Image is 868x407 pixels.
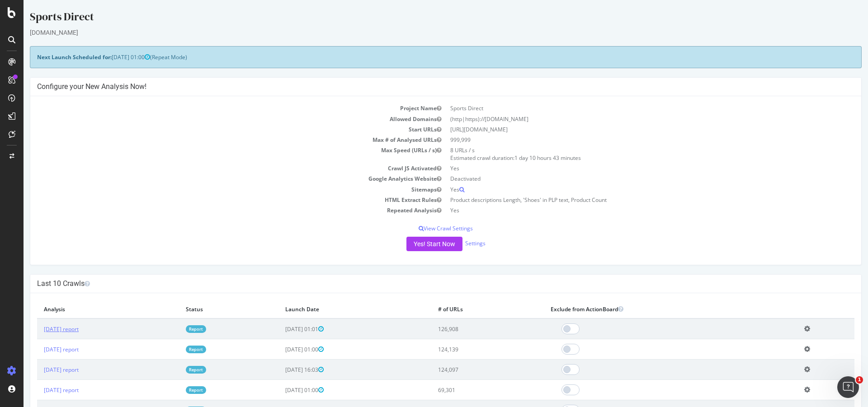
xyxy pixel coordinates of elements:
[14,114,422,124] td: Allowed Domains
[88,53,127,61] span: [DATE] 01:00
[408,318,520,339] td: 126,908
[162,346,183,353] a: Report
[408,360,520,380] td: 124,097
[14,163,422,173] td: Crawl JS Activated
[520,300,774,318] th: Exclude from ActionBoard
[442,239,462,247] a: Settings
[422,114,831,124] td: (http|https)://[DOMAIN_NAME]
[20,325,55,333] a: [DATE] report
[262,346,300,353] span: [DATE] 01:00
[162,366,183,374] a: Report
[20,366,55,374] a: [DATE] report
[14,103,422,113] td: Project Name
[422,103,831,113] td: Sports Direct
[20,386,55,394] a: [DATE] report
[491,154,557,162] span: 1 day 10 hours 43 minutes
[422,135,831,145] td: 999,999
[162,325,183,333] a: Report
[14,135,422,145] td: Max # of Analysed URLs
[14,195,422,205] td: HTML Extract Rules
[422,195,831,205] td: Product descriptions Length, 'Shoes' in PLP text, Product Count
[14,300,156,318] th: Analysis
[156,300,255,318] th: Status
[408,339,520,360] td: 124,139
[6,9,838,28] div: Sports Direct
[422,184,831,195] td: Yes
[6,28,838,37] div: [DOMAIN_NAME]
[6,46,838,68] div: (Repeat Mode)
[14,124,422,135] td: Start URLs
[422,163,831,173] td: Yes
[14,184,422,195] td: Sitemaps
[422,205,831,215] td: Yes
[408,300,520,318] th: # of URLs
[422,124,831,135] td: [URL][DOMAIN_NAME]
[20,346,55,353] a: [DATE] report
[383,237,439,251] button: Yes! Start Now
[14,225,831,232] p: View Crawl Settings
[837,376,859,398] iframe: Intercom live chat
[14,279,831,288] h4: Last 10 Crawls
[14,145,422,163] td: Max Speed (URLs / s)
[14,53,88,61] strong: Next Launch Scheduled for:
[856,376,863,384] span: 1
[14,205,422,215] td: Repeated Analysis
[408,380,520,400] td: 69,301
[262,325,300,333] span: [DATE] 01:01
[162,386,183,394] a: Report
[255,300,408,318] th: Launch Date
[422,145,831,163] td: 8 URLs / s Estimated crawl duration:
[422,173,831,184] td: Deactivated
[262,386,300,394] span: [DATE] 01:00
[262,366,300,374] span: [DATE] 16:03
[14,82,831,91] h4: Configure your New Analysis Now!
[14,173,422,184] td: Google Analytics Website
